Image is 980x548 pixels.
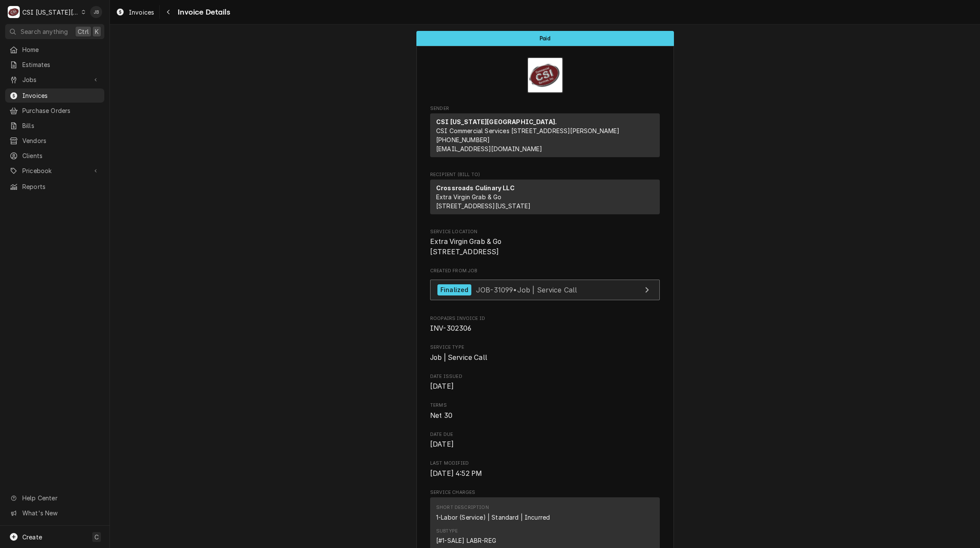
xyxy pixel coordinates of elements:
[90,6,102,18] div: Joshua Bennett's Avatar
[430,180,660,218] div: Recipient (Bill To)
[430,381,660,392] span: Date Issued
[22,151,100,160] span: Clients
[436,528,458,535] div: Subtype
[430,268,660,274] span: Created From Job
[22,508,99,518] span: What's New
[430,402,660,409] span: Terms
[436,145,542,152] a: [EMAIL_ADDRESS][DOMAIN_NAME]
[430,373,660,392] div: Date Issued
[90,6,102,18] div: JB
[94,533,99,542] span: C
[22,60,100,69] span: Estimates
[430,460,660,467] span: Last Modified
[5,88,104,103] a: Invoices
[430,105,660,112] span: Sender
[436,127,619,134] span: CSI Commercial Services [STREET_ADDRESS][PERSON_NAME]
[430,113,660,161] div: Sender
[22,8,79,17] div: CSI [US_STATE][GEOGRAPHIC_DATA].
[436,504,489,511] div: Short Description
[78,27,89,36] span: Ctrl
[22,91,100,100] span: Invoices
[430,315,660,334] div: Roopairs Invoice ID
[5,149,104,163] a: Clients
[527,57,563,93] img: Logo
[430,268,660,304] div: Created From Job
[430,315,660,322] span: Roopairs Invoice ID
[5,180,104,194] a: Reports
[430,460,660,478] div: Last Modified
[436,136,490,143] a: [PHONE_NUMBER]
[22,493,99,502] span: Help Center
[22,75,87,84] span: Jobs
[430,180,660,214] div: Recipient (Bill To)
[430,402,660,420] div: Terms
[22,106,100,115] span: Purchase Orders
[416,31,674,46] div: Status
[5,164,104,178] a: Go to Pricebook
[5,134,104,148] a: Vendors
[437,284,471,296] div: Finalized
[5,58,104,72] a: Estimates
[430,113,660,157] div: Sender
[22,121,100,130] span: Bills
[95,27,99,36] span: K
[436,504,550,521] div: Short Description
[5,43,104,57] a: Home
[8,6,20,18] div: C
[430,431,660,438] span: Date Due
[430,228,660,235] span: Service Location
[430,469,660,479] span: Last Modified
[436,528,496,545] div: Subtype
[5,491,104,505] a: Go to Help Center
[430,280,660,301] a: View Job
[430,344,660,362] div: Service Type
[129,8,154,17] span: Invoices
[161,5,175,19] button: Navigate back
[430,237,502,256] span: Extra Virgin Grab & Go [STREET_ADDRESS]
[430,411,452,420] span: Net 30
[430,237,660,257] span: Service Location
[430,353,487,362] span: Job | Service Call
[430,440,454,448] span: [DATE]
[430,489,660,496] span: Service Charges
[430,324,472,332] span: INV-302306
[5,104,104,118] a: Purchase Orders
[8,6,20,18] div: CSI Kansas City.'s Avatar
[430,439,660,450] span: Date Due
[430,105,660,161] div: Invoice Sender
[430,431,660,450] div: Date Due
[22,182,100,191] span: Reports
[430,171,660,218] div: Invoice Recipient
[436,118,557,125] strong: CSI [US_STATE][GEOGRAPHIC_DATA].
[436,536,496,545] div: Subtype
[430,411,660,421] span: Terms
[430,373,660,380] span: Date Issued
[112,5,158,19] a: Invoices
[540,36,550,41] span: Paid
[436,513,550,522] div: Short Description
[22,533,42,541] span: Create
[436,184,515,192] strong: Crossroads Culinary LLC
[5,506,104,520] a: Go to What's New
[5,24,104,39] button: Search anythingCtrlK
[175,6,230,18] span: Invoice Details
[430,228,660,257] div: Service Location
[436,193,531,210] span: Extra Virgin Grab & Go [STREET_ADDRESS][US_STATE]
[430,171,660,178] span: Recipient (Bill To)
[430,469,482,478] span: [DATE] 4:52 PM
[476,285,577,294] span: JOB-31099 • Job | Service Call
[430,382,454,390] span: [DATE]
[22,136,100,145] span: Vendors
[21,27,68,36] span: Search anything
[22,45,100,54] span: Home
[430,353,660,363] span: Service Type
[430,344,660,351] span: Service Type
[5,119,104,133] a: Bills
[5,73,104,87] a: Go to Jobs
[430,323,660,334] span: Roopairs Invoice ID
[22,166,87,175] span: Pricebook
